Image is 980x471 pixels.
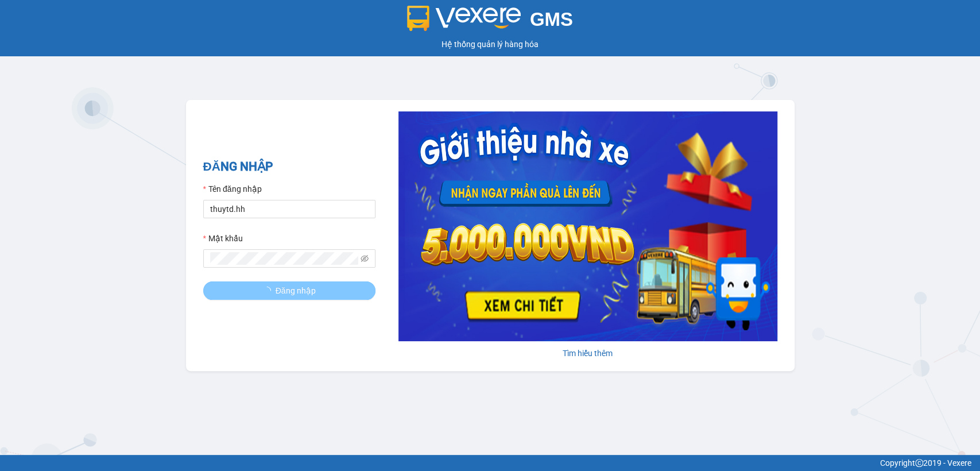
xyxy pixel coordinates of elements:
span: copyright [915,459,923,467]
label: Tên đăng nhập [203,183,262,195]
label: Mật khẩu [203,232,243,245]
h2: ĐĂNG NHẬP [203,157,375,176]
div: Tìm hiểu thêm [398,347,777,360]
img: logo 2 [407,6,521,31]
a: GMS [407,17,573,26]
span: loading [263,287,276,295]
span: GMS [530,9,573,30]
span: eye-invisible [361,254,369,262]
div: Copyright 2019 - Vexere [9,457,971,469]
input: Tên đăng nhập [203,200,375,218]
button: Đăng nhập [203,281,375,300]
span: Đăng nhập [276,284,316,297]
img: banner-0 [398,111,777,341]
div: Hệ thống quản lý hàng hóa [3,38,977,51]
input: Mật khẩu [210,252,358,265]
